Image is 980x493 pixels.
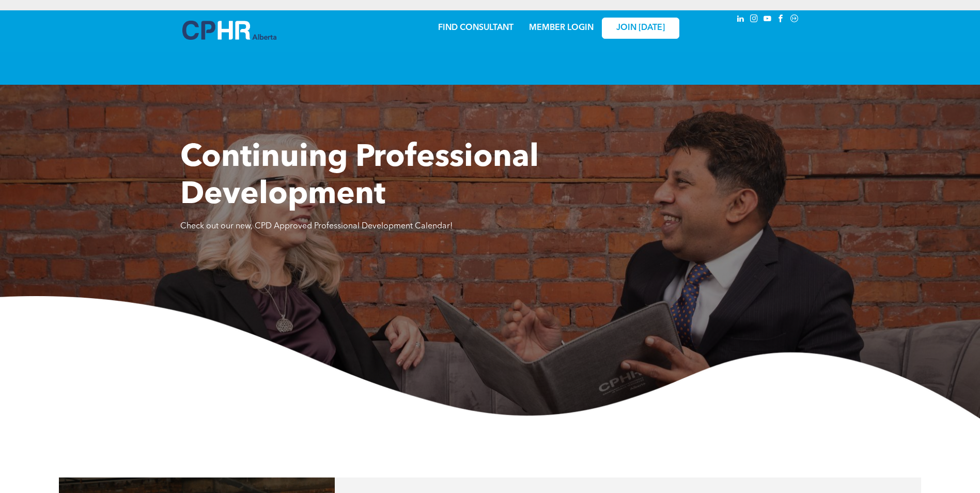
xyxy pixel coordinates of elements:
a: JOIN [DATE] [602,18,679,39]
img: A blue and white logo for cp alberta [182,21,276,40]
span: Check out our new, CPD Approved Professional Development Calendar! [180,222,453,230]
a: linkedin [735,13,746,27]
span: Continuing Professional Development [180,143,539,211]
a: instagram [749,13,760,27]
a: FIND CONSULTANT [438,24,514,32]
a: Social network [789,13,800,27]
a: youtube [762,13,773,27]
span: JOIN [DATE] [616,23,665,33]
a: facebook [775,13,787,27]
a: MEMBER LOGIN [529,24,594,32]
